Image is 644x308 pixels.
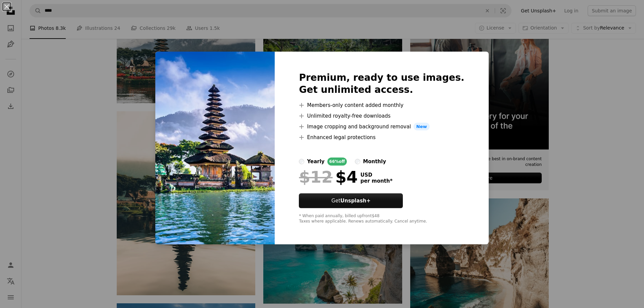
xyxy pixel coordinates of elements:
button: GetUnsplash+ [299,193,403,208]
div: * When paid annually, billed upfront $48 Taxes where applicable. Renews automatically. Cancel any... [299,213,464,224]
img: premium_photo-1661878915254-f3163e91d870 [155,52,275,245]
div: $4 [299,168,358,186]
div: monthly [363,158,386,166]
li: Unlimited royalty-free downloads [299,112,464,120]
li: Enhanced legal protections [299,133,464,141]
h2: Premium, ready to use images. Get unlimited access. [299,72,464,96]
span: per month * [360,178,392,184]
div: 66% off [327,158,347,166]
input: yearly66%off [299,159,304,164]
li: Image cropping and background removal [299,123,464,131]
span: USD [360,172,392,178]
strong: Unsplash+ [340,198,371,204]
div: yearly [307,158,324,166]
li: Members-only content added monthly [299,101,464,109]
input: monthly [355,159,360,164]
span: $12 [299,168,332,186]
span: New [414,123,430,131]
